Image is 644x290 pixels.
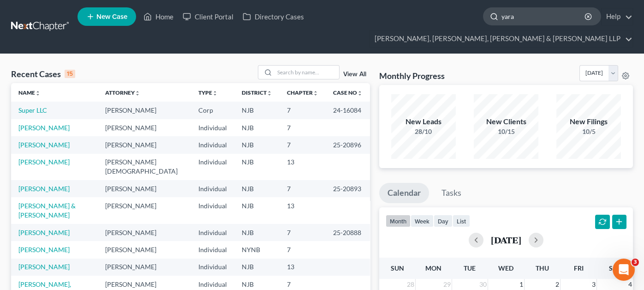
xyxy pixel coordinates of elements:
td: Individual [191,224,234,241]
a: [PERSON_NAME] [18,141,70,149]
iframe: Intercom live chat [613,259,635,281]
span: 28 [406,279,415,290]
div: New Leads [391,116,456,127]
span: Sun [391,264,404,272]
a: Case Nounfold_more [333,89,363,96]
div: 10/5 [556,127,621,136]
span: Mon [425,264,441,272]
span: Fri [574,264,584,272]
span: 30 [478,279,488,290]
input: Search by name... [501,8,586,25]
a: Districtunfold_more [242,89,272,96]
i: unfold_more [357,91,363,96]
td: [PERSON_NAME] [98,224,191,241]
div: New Filings [556,116,621,127]
td: NJB [234,119,280,136]
td: 7 [280,136,326,153]
span: 1 [519,279,524,290]
td: NJB [234,154,280,180]
td: 13 [280,154,326,180]
td: [PERSON_NAME] [98,136,191,153]
td: [PERSON_NAME] [98,197,191,224]
td: NYNB [234,241,280,258]
a: Chapterunfold_more [287,89,318,96]
button: day [434,215,453,227]
a: Typeunfold_more [198,89,218,96]
td: 7 [280,119,326,136]
td: 13 [280,197,326,224]
i: unfold_more [267,91,272,96]
td: Corp [191,102,234,119]
td: NJB [234,180,280,197]
i: unfold_more [212,91,218,96]
button: month [386,215,411,227]
a: [PERSON_NAME], [PERSON_NAME], [PERSON_NAME] & [PERSON_NAME] LLP [370,30,632,47]
a: Home [139,8,178,25]
td: Individual [191,119,234,136]
span: 4 [627,279,633,290]
div: 10/15 [474,127,538,136]
a: View All [343,71,366,78]
a: Calendar [379,183,429,203]
h3: Monthly Progress [379,70,445,81]
td: Individual [191,154,234,180]
a: Tasks [433,183,470,203]
a: Attorneyunfold_more [105,89,140,96]
a: Client Portal [178,8,238,25]
a: Help [602,8,632,25]
td: 7 [280,102,326,119]
td: Individual [191,259,234,276]
a: Nameunfold_more [18,89,41,96]
a: [PERSON_NAME] [18,185,70,193]
span: 3 [632,259,639,266]
a: [PERSON_NAME] & [PERSON_NAME] [18,202,76,219]
i: unfold_more [135,91,140,96]
div: Recent Cases [11,68,75,79]
td: 25-20888 [326,224,370,241]
button: week [411,215,434,227]
td: 7 [280,224,326,241]
span: Tue [464,264,476,272]
td: NJB [234,102,280,119]
td: 24-16084 [326,102,370,119]
td: NJB [234,197,280,224]
td: 25-20896 [326,136,370,153]
a: Super LLC [18,106,47,114]
td: 7 [280,180,326,197]
td: [PERSON_NAME] [98,102,191,119]
div: 15 [65,70,75,78]
span: New Case [96,13,127,20]
a: Directory Cases [238,8,309,25]
td: [PERSON_NAME] [98,259,191,276]
td: NJB [234,224,280,241]
td: [PERSON_NAME][DEMOGRAPHIC_DATA] [98,154,191,180]
td: Individual [191,241,234,258]
td: NJB [234,259,280,276]
td: 25-20893 [326,180,370,197]
a: [PERSON_NAME] [18,263,70,271]
span: 3 [591,279,596,290]
span: 29 [442,279,452,290]
a: [PERSON_NAME] [18,246,70,254]
td: 7 [280,241,326,258]
span: Sat [609,264,620,272]
i: unfold_more [35,91,41,96]
a: [PERSON_NAME] [18,124,70,132]
td: Individual [191,136,234,153]
a: [PERSON_NAME] [18,229,70,236]
td: NJB [234,136,280,153]
td: [PERSON_NAME] [98,180,191,197]
td: [PERSON_NAME] [98,119,191,136]
span: Thu [536,264,549,272]
td: Individual [191,197,234,224]
button: list [453,215,470,227]
a: [PERSON_NAME] [18,158,70,166]
i: unfold_more [313,91,318,96]
div: 28/10 [391,127,456,136]
span: Wed [498,264,513,272]
h2: [DATE] [491,235,521,245]
div: New Clients [474,116,538,127]
input: Search by name... [274,66,339,79]
td: Individual [191,180,234,197]
td: 13 [280,259,326,276]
